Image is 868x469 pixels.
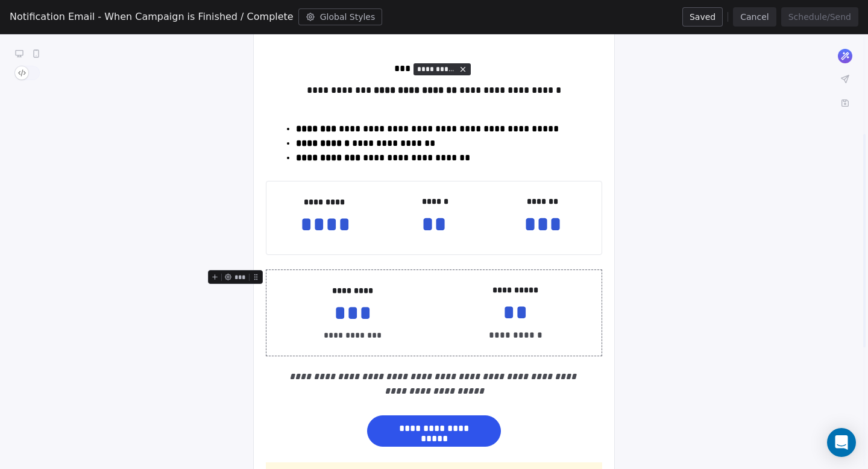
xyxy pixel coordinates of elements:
button: Schedule/Send [781,7,858,27]
button: Global Styles [298,8,383,25]
button: Cancel [733,7,776,27]
span: Notification Email - When Campaign is Finished / Complete [10,10,294,24]
button: Saved [682,7,723,27]
div: Open Intercom Messenger [827,428,856,457]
